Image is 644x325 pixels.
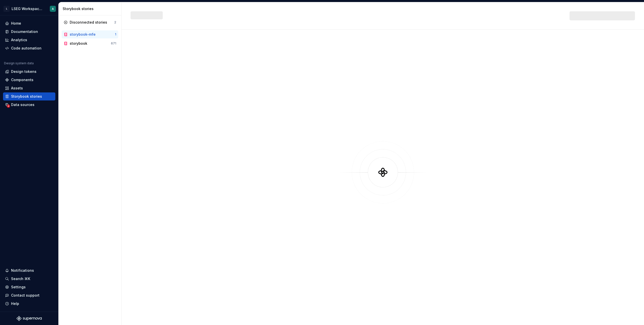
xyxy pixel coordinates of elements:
[70,32,96,37] div: storybook-mfe
[11,301,19,306] div: Help
[11,69,36,74] div: Design tokens
[3,266,55,275] button: Notifications
[62,39,118,47] a: storybook671
[11,77,33,82] div: Components
[62,18,118,26] a: Disconnected stories2
[62,30,118,38] a: storybook-mfe1
[11,102,34,107] div: Data sources
[111,41,116,45] div: 671
[17,316,42,321] svg: Supernova Logo
[11,46,42,51] div: Code automation
[11,29,38,34] div: Documentation
[3,19,55,27] a: Home
[11,86,23,91] div: Assets
[3,44,55,52] a: Code automation
[114,20,116,24] div: 2
[70,41,87,46] div: storybook
[12,6,44,11] div: LSEG Workspace Design System
[1,3,57,14] button: LLSEG Workspace Design SystemA
[63,6,119,11] div: Storybook stories
[11,37,27,42] div: Analytics
[11,268,34,273] div: Notifications
[4,61,34,65] div: Design system data
[3,36,55,44] a: Analytics
[11,293,39,298] div: Contact support
[3,300,55,308] button: Help
[3,84,55,92] a: Assets
[3,76,55,84] a: Components
[3,101,55,109] a: Data sources
[3,283,55,291] a: Settings
[3,28,55,36] a: Documentation
[11,94,42,99] div: Storybook stories
[52,7,54,11] div: A
[70,20,107,25] div: Disconnected stories
[3,291,55,299] button: Contact support
[3,68,55,76] a: Design tokens
[3,92,55,100] a: Storybook stories
[4,6,10,12] div: L
[11,285,26,290] div: Settings
[11,21,21,26] div: Home
[11,276,30,281] div: Search ⌘K
[115,32,116,36] div: 1
[3,275,55,283] button: Search ⌘K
